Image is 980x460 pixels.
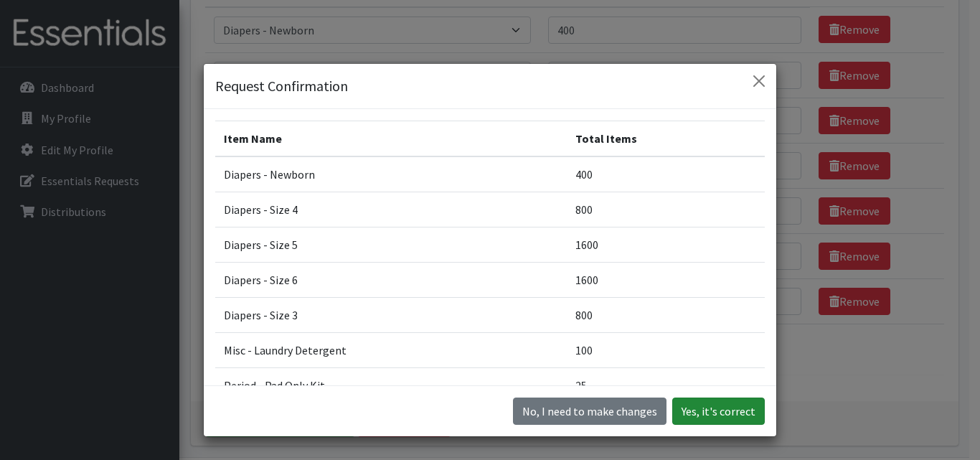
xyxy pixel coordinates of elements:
td: 25 [567,368,765,403]
td: 1600 [567,227,765,263]
button: Close [748,70,771,93]
td: Diapers - Size 4 [215,192,567,227]
button: No I need to make changes [513,398,666,425]
button: Yes, it's correct [672,398,765,425]
td: 800 [567,298,765,333]
td: 400 [567,156,765,192]
td: Period - Pad Only Kit [215,368,567,403]
th: Item Name [215,121,567,157]
td: 100 [567,333,765,368]
th: Total Items [567,121,765,157]
h5: Request Confirmation [215,75,348,97]
td: Diapers - Size 6 [215,263,567,298]
td: Diapers - Size 5 [215,227,567,263]
td: Diapers - Newborn [215,156,567,192]
td: Misc - Laundry Detergent [215,333,567,368]
td: 1600 [567,263,765,298]
td: Diapers - Size 3 [215,298,567,333]
td: 800 [567,192,765,227]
